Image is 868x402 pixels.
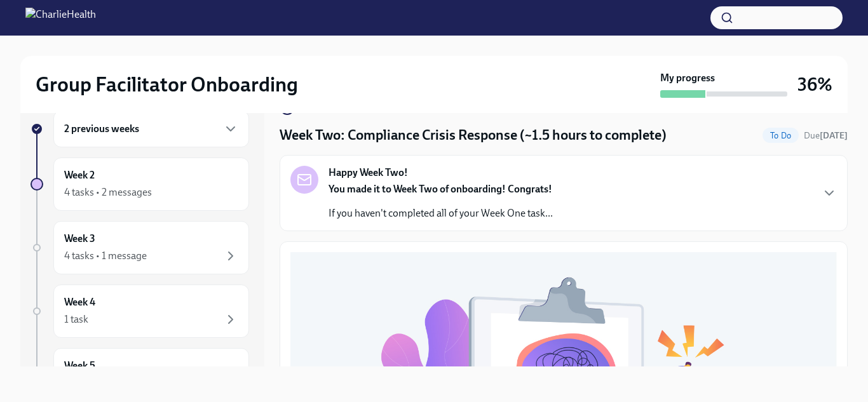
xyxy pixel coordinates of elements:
a: Week 5 [31,348,249,401]
h2: Group Facilitator Onboarding [36,72,298,97]
div: 4 tasks • 1 message [64,249,147,263]
a: Week 41 task [31,285,249,338]
h3: 36% [797,73,832,96]
h6: Week 4 [64,295,95,309]
strong: Happy Week Two! [329,166,408,180]
p: If you haven't completed all of your Week One task... [329,206,553,220]
div: 1 task [64,312,88,326]
img: CharlieHealth [25,8,96,28]
a: Week 24 tasks • 2 messages [31,157,249,211]
h4: Week Two: Compliance Crisis Response (~1.5 hours to complete) [280,126,667,145]
h6: 2 previous weeks [64,122,139,136]
a: Week 34 tasks • 1 message [31,221,249,274]
span: October 6th, 2025 10:00 [804,130,848,142]
h6: Week 3 [64,232,95,246]
strong: My progress [660,71,715,85]
h6: Week 5 [64,359,95,373]
strong: You made it to Week Two of onboarding! Congrats! [329,183,552,195]
strong: [DATE] [820,130,848,141]
span: To Do [763,131,799,140]
div: 4 tasks • 2 messages [64,185,152,199]
h6: Week 2 [64,168,95,182]
div: 2 previous weeks [53,111,249,147]
span: Due [804,130,848,141]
